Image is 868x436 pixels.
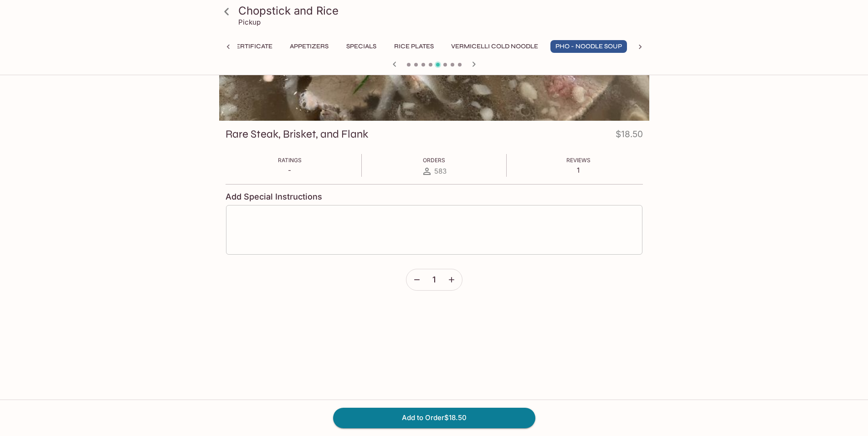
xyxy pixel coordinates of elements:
button: Rice Plates [389,40,439,53]
p: Pickup [238,18,261,26]
h3: Rare Steak, Brisket, and Flank [226,127,368,141]
button: Pho - Noodle Soup [550,40,627,53]
span: Ratings [278,157,302,164]
p: - [278,166,302,174]
p: 1 [566,166,591,174]
span: 583 [434,167,447,175]
h4: Add Special Instructions [226,192,643,202]
h3: Chopstick and Rice [238,4,646,18]
button: Specials [341,40,382,53]
span: Reviews [566,157,591,164]
button: Appetizers [285,40,334,53]
span: 1 [432,275,436,285]
span: Orders [423,157,445,164]
button: Gift Certificate [210,40,277,53]
h4: $18.50 [616,127,643,145]
button: Vermicelli Cold Noodle [446,40,543,53]
button: Add to Order$18.50 [333,408,535,428]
